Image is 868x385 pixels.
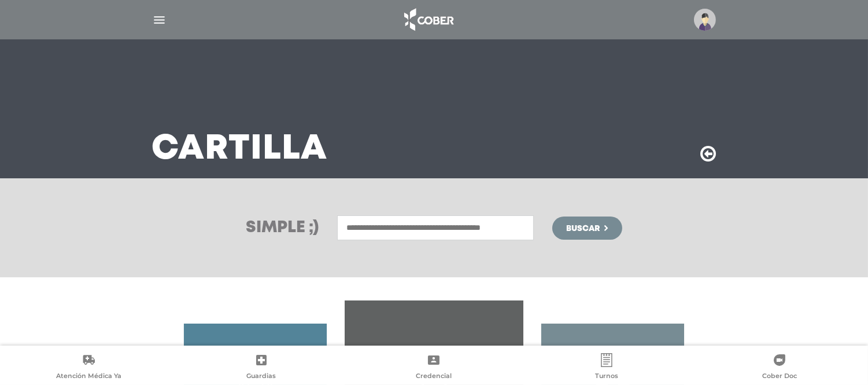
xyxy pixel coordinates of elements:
span: Credencial [416,372,452,382]
span: Turnos [595,372,618,382]
img: logo_cober_home-white.png [398,6,459,34]
h3: Simple ;) [246,220,319,236]
img: profile-placeholder.svg [694,9,716,31]
button: Buscar [552,217,622,240]
a: Cober Doc [693,353,866,383]
span: Buscar [566,225,600,233]
a: Guardias [175,353,348,383]
h3: Cartilla [152,134,328,164]
a: Credencial [348,353,520,383]
span: Guardias [246,372,276,382]
span: Cober Doc [762,372,797,382]
span: Atención Médica Ya [56,372,121,382]
a: Atención Médica Ya [2,353,175,383]
a: Turnos [520,353,693,383]
img: Cober_menu-lines-white.svg [152,13,167,27]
